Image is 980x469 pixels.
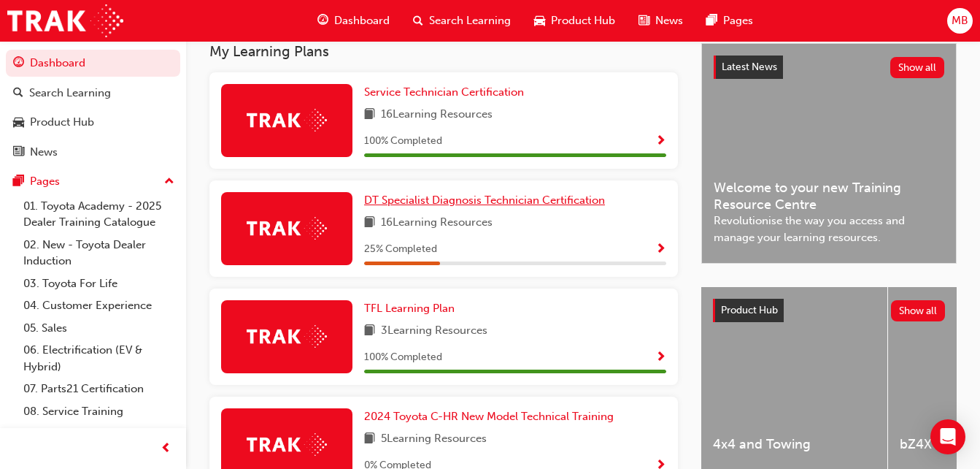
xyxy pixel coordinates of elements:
[364,300,460,317] a: TFL Learning Plan
[952,12,968,29] span: MB
[401,6,522,36] a: search-iconSearch Learning
[13,175,24,188] span: pages-icon
[713,436,876,453] span: 4x4 and Towing
[655,243,666,256] span: Show Progress
[30,114,94,131] div: Product Hub
[551,12,615,29] span: Product Hub
[13,146,24,159] span: news-icon
[364,241,437,258] span: 25 % Completed
[7,4,123,37] img: Trak
[534,12,545,30] span: car-icon
[413,12,423,30] span: search-icon
[655,240,666,259] button: Show Progress
[381,106,493,124] span: 16 Learning Resources
[655,135,666,148] span: Show Progress
[714,56,944,79] a: Latest NewsShow all
[306,6,401,36] a: guage-iconDashboard
[722,61,777,73] span: Latest News
[522,6,627,36] a: car-iconProduct Hub
[655,351,666,365] span: Show Progress
[714,213,944,245] span: Revolutionise the way you access and manage your learning resources.
[364,410,614,423] span: 2024 Toyota C-HR New Model Technical Training
[627,6,695,36] a: news-iconNews
[655,132,666,150] button: Show Progress
[18,400,180,423] a: 08. Service Training
[364,349,442,366] span: 100 % Completed
[381,430,487,449] span: 5 Learning Resources
[6,47,180,168] button: DashboardSearch LearningProduct HubNews
[364,302,455,315] span: TFL Learning Plan
[714,180,944,213] span: Welcome to your new Training Resource Centre
[429,12,511,29] span: Search Learning
[364,192,611,209] a: DT Specialist Diagnosis Technician Certification
[381,214,493,232] span: 16 Learning Resources
[6,109,180,136] a: Product Hub
[890,57,945,78] button: Show all
[364,85,524,99] span: Service Technician Certification
[18,422,180,445] a: 09. Technical Training
[721,304,778,316] span: Product Hub
[364,106,375,124] span: book-icon
[364,430,375,449] span: book-icon
[18,317,180,340] a: 05. Sales
[18,339,180,378] a: 06. Electrification (EV & Hybrid)
[18,272,180,295] a: 03. Toyota For Life
[364,194,605,207] span: DT Specialist Diagnosis Technician Certification
[930,419,965,454] div: Open Intercom Messenger
[209,43,678,60] h3: My Learning Plans
[247,325,327,348] img: Trak
[695,6,765,36] a: pages-iconPages
[364,408,620,425] a: 2024 Toyota C-HR New Model Technical Training
[18,195,180,234] a: 01. Toyota Academy - 2025 Dealer Training Catalogue
[6,139,180,166] a: News
[6,168,180,195] button: Pages
[638,12,649,30] span: news-icon
[18,234,180,272] a: 02. New - Toyota Dealer Induction
[706,12,717,30] span: pages-icon
[381,322,487,340] span: 3 Learning Resources
[364,214,375,232] span: book-icon
[164,172,174,191] span: up-icon
[701,43,957,264] a: Latest NewsShow allWelcome to your new Training Resource CentreRevolutionise the way you access a...
[13,57,24,70] span: guage-icon
[655,12,683,29] span: News
[30,173,60,190] div: Pages
[364,322,375,340] span: book-icon
[13,87,23,100] span: search-icon
[247,433,327,456] img: Trak
[161,440,171,458] span: prev-icon
[18,294,180,317] a: 04. Customer Experience
[6,80,180,107] a: Search Learning
[364,84,530,101] a: Service Technician Certification
[13,116,24,129] span: car-icon
[723,12,753,29] span: Pages
[364,133,442,150] span: 100 % Completed
[655,348,666,367] button: Show Progress
[247,109,327,131] img: Trak
[247,217,327,240] img: Trak
[18,378,180,400] a: 07. Parts21 Certification
[713,299,945,322] a: Product HubShow all
[334,12,390,29] span: Dashboard
[29,85,111,102] div: Search Learning
[891,300,946,321] button: Show all
[30,144,58,161] div: News
[6,50,180,77] a: Dashboard
[947,8,973,34] button: MB
[317,12,328,30] span: guage-icon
